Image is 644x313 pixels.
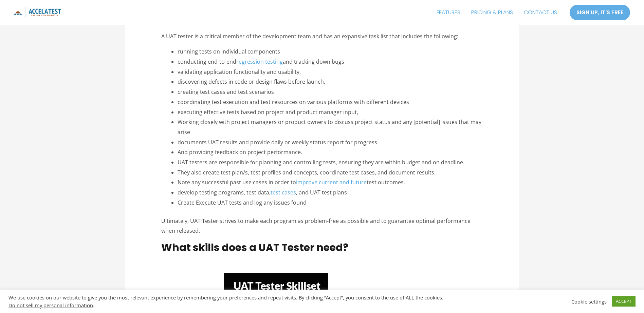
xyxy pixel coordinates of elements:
p: Ultimately, UAT Tester strives to make each program as problem-free as possible and to guarantee ... [161,216,483,236]
li: discovering defects in code or design flaws before launch, [178,77,483,87]
li: UAT testers are responsible for planning and controlling tests, ensuring they are within budget a... [178,158,483,168]
li: documents UAT results and provide daily or weekly status report for progress [178,138,483,148]
a: Do not sell my personal information [8,302,93,309]
div: We use cookies on our website to give you the most relevant experience by remembering your prefer... [8,294,447,308]
li: develop testing programs, test data, , and UAT test plans [178,188,483,198]
li: executing effective tests based on project and product manager input, [178,107,483,118]
li: Note any successful past use cases in order to test outcomes. [178,178,483,188]
li: And providing feedback on project performance. [178,147,483,158]
a: Cookie settings [571,298,607,305]
p: A UAT tester is a critical member of the development team and has an expansive task list that inc... [161,32,483,42]
li: validating application functionality and usability, [178,67,483,77]
li: creating test cases and test scenarios [178,87,483,97]
a: improve current and future [296,179,367,186]
a: FEATURES [431,4,466,21]
strong: What skills does a UAT Tester need? [161,240,348,255]
li: coordinating test execution and test resources on various platforms with different devices [178,97,483,107]
a: ACCEPT [612,296,636,307]
a: SIGN UP, IT'S FREE [569,4,630,21]
nav: Site Navigation [431,4,563,21]
a: CONTACT US [518,4,563,21]
a: PRICING & PLANS [466,4,518,21]
img: icon [14,7,61,18]
li: conducting end-to-end and tracking down bugs [178,57,483,67]
a: test cases [271,189,296,196]
li: They also create test plan/s, test profiles and concepts, coordinate test cases, and document res... [178,168,483,178]
li: Create Execute UAT tests and log any issues found [178,198,483,208]
li: Working closely with project managers or product owners to discuss project status and any [potent... [178,117,483,137]
div: . [8,302,447,308]
a: regression testing [236,58,283,65]
li: running tests on individual components [178,47,483,57]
